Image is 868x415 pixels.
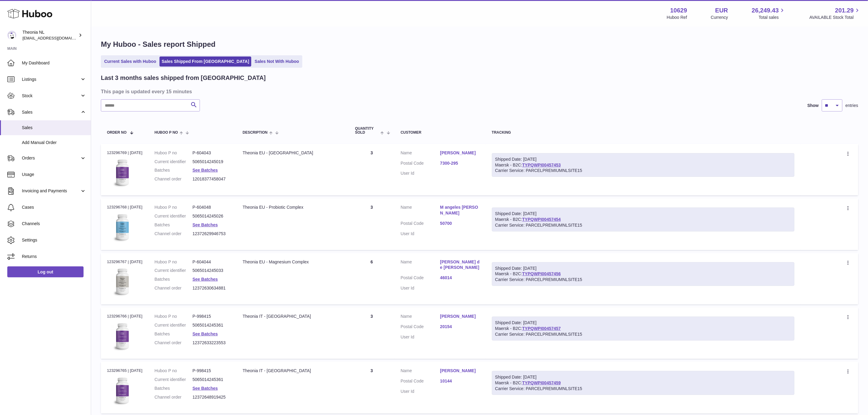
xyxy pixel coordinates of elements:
div: Carrier Service: PARCELPREMIUMNLSITE15 [495,331,791,337]
dd: 5065014245033 [193,268,231,273]
dt: Batches [155,386,193,391]
a: TYPQWPI00457453 [522,163,561,167]
a: Sales Not With Huboo [252,57,301,67]
div: Shipped Date: [DATE] [495,320,791,326]
dt: Huboo P no [155,314,193,319]
span: Sales [22,125,86,131]
dt: Channel order [155,285,193,291]
dd: P-998415 [193,368,231,374]
dt: User Id [401,334,440,340]
img: 106291725893008.jpg [107,321,137,352]
div: Currency [711,15,728,20]
dt: Huboo P no [155,259,193,265]
div: 123296765 | [DATE] [107,368,142,373]
td: 3 [349,362,395,413]
div: Maersk - B2C: [492,371,794,395]
div: 123296767 | [DATE] [107,259,142,265]
a: TYPQWPI00457456 [522,271,561,276]
dt: Name [401,314,440,321]
a: TYPQWPI00457457 [522,326,561,331]
a: M angeles [PERSON_NAME] [440,204,480,216]
a: TYPQWPI00457459 [522,380,561,385]
div: 123296769 | [DATE] [107,150,142,156]
div: Huboo Ref [667,15,687,20]
span: Total sales [759,15,786,20]
dt: Batches [155,222,193,228]
span: AVAILABLE Stock Total [809,15,861,20]
h1: My Huboo - Sales report Shipped [101,39,858,49]
div: Maersk - B2C: [492,317,794,341]
dd: 12372630634881 [193,285,231,291]
a: Sales Shipped From [GEOGRAPHIC_DATA] [160,57,251,67]
span: 26,249.43 [752,6,779,15]
img: 106291725893057.jpg [107,212,137,242]
dt: Huboo P no [155,150,193,156]
a: Current Sales with Huboo [102,57,158,67]
span: My Dashboard [22,60,86,66]
div: 123296768 | [DATE] [107,204,142,210]
div: Shipped Date: [DATE] [495,211,791,217]
div: Theonia EU - Magnesium Complex [243,259,343,265]
span: Usage [22,172,86,177]
span: Order No [107,131,127,135]
dt: Name [401,204,440,218]
td: 6 [349,253,395,304]
dt: Name [401,150,440,157]
span: Orders [22,155,80,161]
dt: Batches [155,167,193,173]
dt: Current identifier [155,322,193,328]
dd: 5065014245026 [193,213,231,219]
img: 106291725893142.jpg [107,266,137,297]
dd: 12372633223553 [193,340,231,346]
div: Shipped Date: [DATE] [495,156,791,162]
dd: P-998415 [193,314,231,319]
div: Theonia EU - Probiotic Complex [243,204,343,210]
div: Theonia NL [22,29,77,41]
a: See Batches [193,168,218,173]
dt: Postal Code [401,275,440,282]
dt: User Id [401,231,440,237]
a: [PERSON_NAME] [440,314,480,319]
span: Invoicing and Payments [22,188,80,194]
span: Quantity Sold [355,127,379,135]
span: Add Manual Order [22,140,86,146]
dt: Postal Code [401,160,440,168]
dt: Postal Code [401,324,440,331]
a: TYPQWPI00457454 [522,217,561,222]
div: Tracking [492,131,794,135]
dd: 12372648919425 [193,394,231,400]
span: 201.29 [835,6,854,15]
a: 46014 [440,275,480,281]
a: See Batches [193,331,218,336]
a: See Batches [193,222,218,227]
dt: Huboo P no [155,204,193,210]
dd: P-604048 [193,204,231,210]
dt: Batches [155,331,193,337]
dt: Current identifier [155,159,193,165]
div: Carrier Service: PARCELPREMIUMNLSITE15 [495,222,791,228]
span: Settings [22,237,86,243]
a: [PERSON_NAME] de [PERSON_NAME] [440,259,480,271]
div: Customer [401,131,480,135]
dd: 5065014245361 [193,322,231,328]
dt: User Id [401,389,440,394]
dd: 12018377458047 [193,176,231,182]
a: 7300-295 [440,160,480,166]
dt: User Id [401,285,440,291]
a: See Batches [193,386,218,391]
dt: Huboo P no [155,368,193,374]
dd: 5065014245019 [193,159,231,165]
label: Show [808,103,819,108]
span: Channels [22,221,86,227]
dd: P-604043 [193,150,231,156]
span: Returns [22,254,86,259]
strong: EUR [715,6,728,15]
a: [PERSON_NAME] [440,150,480,156]
span: [EMAIL_ADDRESS][DOMAIN_NAME] [22,36,89,40]
span: entries [846,103,858,108]
a: 201.29 AVAILABLE Stock Total [809,6,861,20]
span: Sales [22,109,80,115]
h2: Last 3 months sales shipped from [GEOGRAPHIC_DATA] [101,74,266,82]
a: 50700 [440,221,480,226]
dt: Postal Code [401,221,440,228]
